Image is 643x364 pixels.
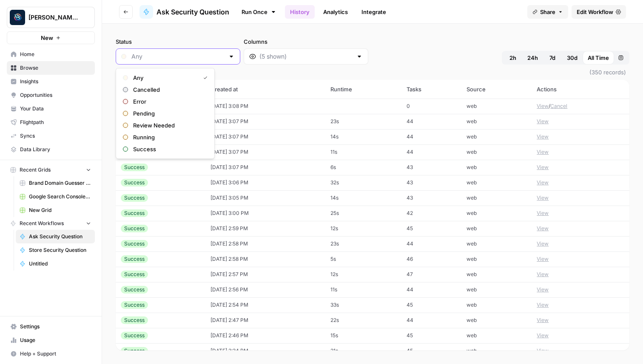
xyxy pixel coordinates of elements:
td: web [461,251,532,267]
div: Success [121,301,148,309]
td: 23s [325,114,401,129]
span: Ask Security Question [156,7,229,17]
div: Success [121,240,148,248]
th: Actions [532,80,629,99]
td: web [461,267,532,282]
td: 46 [401,251,461,267]
span: New [41,34,53,42]
a: Run Once [236,5,282,19]
td: 44 [401,114,461,129]
span: Brand Domain Guesser QA [29,179,91,187]
td: 43 [401,160,461,175]
div: Success [121,179,148,186]
th: Tasks [401,80,461,99]
button: 24h [522,51,543,65]
span: Home [20,51,91,58]
span: New Grid [29,206,91,214]
td: [DATE] 2:59 PM [205,221,325,236]
img: Berna's Personal Logo [10,10,25,25]
span: Syncs [20,132,91,140]
span: Insights [20,78,91,85]
td: 44 [401,313,461,328]
td: 33s [325,297,401,313]
button: Recent Workflows [7,217,95,230]
span: Recent Grids [20,166,51,174]
td: web [461,328,532,343]
td: web [461,175,532,190]
td: [DATE] 2:57 PM [205,267,325,282]
td: web [461,221,532,236]
span: Flightpath [20,119,91,126]
div: Success [121,316,148,324]
span: All Time [588,54,609,62]
td: 45 [401,343,461,358]
button: Cancel [550,102,567,110]
label: Columns [244,37,368,46]
input: (5 shown) [259,52,353,61]
span: Running [133,133,204,141]
td: [DATE] 2:46 PM [205,328,325,343]
td: 44 [401,144,461,160]
td: 45 [401,297,461,313]
td: web [461,343,532,358]
span: Recent Workflows [20,220,64,227]
span: Ask Security Question [29,233,91,240]
td: web [461,160,532,175]
button: Help + Support [7,347,95,361]
button: View [537,286,549,293]
button: 30d [562,51,583,65]
span: 30d [567,54,578,62]
a: Google Search Console - [DOMAIN_NAME] [16,190,95,203]
span: Edit Workflow [577,8,613,16]
div: Success [121,194,148,202]
button: View [537,255,549,263]
a: Syncs [7,129,95,143]
button: View [537,240,549,248]
span: Review Needed [133,121,204,130]
a: Untitled [16,257,95,271]
span: Browse [20,64,91,72]
td: [DATE] 2:56 PM [205,282,325,297]
a: Browse [7,61,95,75]
a: Store Security Question [16,243,95,257]
td: [DATE] 2:34 PM [205,343,325,358]
div: Success [121,209,148,217]
button: View [537,332,549,339]
a: Analytics [318,5,353,19]
button: View [537,179,549,186]
button: View [537,347,549,355]
a: Brand Domain Guesser QA [16,176,95,190]
a: Usage [7,333,95,347]
span: Any [133,73,196,82]
span: (350 records) [116,65,629,80]
td: 14s [325,129,401,144]
td: [DATE] 3:06 PM [205,175,325,190]
td: web [461,282,532,297]
a: Your Data [7,102,95,116]
a: Data Library [7,143,95,156]
td: 42 [401,206,461,221]
td: 43 [401,190,461,206]
label: Status [116,37,240,46]
div: Success [121,347,148,355]
td: 12s [325,221,401,236]
button: View [537,118,549,125]
span: Error [133,97,204,106]
td: web [461,297,532,313]
td: 0 [401,99,461,114]
span: Usage [20,336,91,344]
a: Ask Security Question [16,230,95,243]
div: Success [121,332,148,339]
td: [DATE] 3:05 PM [205,190,325,206]
td: web [461,129,532,144]
td: 44 [401,282,461,297]
td: 11s [325,144,401,160]
td: 44 [401,236,461,251]
td: 47 [401,267,461,282]
td: [DATE] 2:54 PM [205,297,325,313]
td: 6s [325,160,401,175]
td: 12s [325,267,401,282]
td: web [461,190,532,206]
div: Success [121,286,148,293]
td: 15s [325,328,401,343]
